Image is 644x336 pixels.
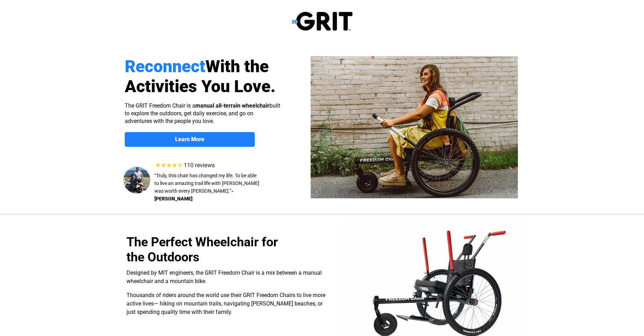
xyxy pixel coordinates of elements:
strong: Learn More [175,136,204,143]
span: Thousands of riders around the world use their GRIT Freedom Chairs to live more active lives— hik... [126,292,325,315]
span: Reconnect [125,56,205,76]
a: Learn More [125,132,255,147]
span: With the [205,56,269,76]
span: Activities You Love. [125,76,276,96]
span: The Perfect Wheelchair for the Outdoors [126,235,278,265]
span: The GRIT Freedom Chair is a built to explore the outdoors, get daily exercise, and go on adventur... [125,102,280,124]
strong: manual all-terrain wheelchair [195,102,269,109]
span: Designed by MIT engineers, the GRIT Freedom Chair is a mix between a manual wheelchair and a moun... [126,269,322,284]
span: “Truly, this chair has changed my life. To be able to live an amazing trail life with [PERSON_NAM... [154,173,259,194]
